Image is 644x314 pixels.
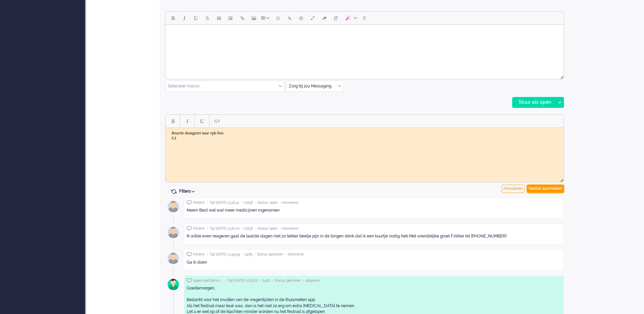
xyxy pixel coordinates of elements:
[178,12,190,24] button: Italic
[360,12,369,24] button: 0
[330,12,342,24] button: Reset content
[190,12,202,24] button: Underline
[260,12,272,24] button: Table
[342,12,360,24] button: AI
[187,208,561,213] div: Neem Best wel wat meer medicijnen ingenomen
[193,226,205,231] span: Patiënt
[187,260,561,265] div: Ga ik doen
[272,278,301,283] span: • Status gesloten
[207,252,240,257] span: • Tijd [DATE] 13:49:59
[179,189,197,194] span: Filters
[285,252,303,257] span: • inkomend
[196,115,208,127] button: Underline
[166,25,564,73] iframe: Rich Text Area
[363,15,366,21] span: 0
[165,276,182,293] img: avatar
[193,200,205,205] span: Patiënt
[255,200,278,205] span: • Status open
[193,252,205,257] span: Patiënt
[202,12,213,24] button: Strikethrough
[165,250,182,267] img: avatar
[242,252,252,257] span: • 2485
[182,115,193,127] button: Italic
[295,12,307,24] button: Delay message
[187,233,561,239] div: Ik wilde even reageren gaat de laatste dagen niet zo lekker beetje pijn in de longen denk dat ik ...
[280,200,298,205] span: • inkomend
[513,97,555,108] div: Stuur als open
[558,73,564,79] div: Resize
[307,12,318,24] button: Fullscreen
[260,278,270,283] span: • 2461
[165,224,182,241] img: avatar
[211,115,222,127] button: Paste plain text
[303,278,320,283] span: • uitgaand
[318,12,330,24] button: Clear formatting
[167,12,178,24] button: Bold
[280,226,298,231] span: • inkomend
[527,185,564,193] div: Notitie aanmaken
[165,198,182,215] img: avatar
[236,12,248,24] button: Insert/edit link
[207,200,239,205] span: • Tijd [DATE] 13:22:41
[558,176,564,182] div: Resize
[272,12,284,24] button: Emoticons
[242,200,253,205] span: • 10237
[225,278,258,283] span: • Tijd [DATE] 10:23:01
[166,128,564,176] iframe: Rich Text Area
[255,226,278,231] span: • Status open
[193,278,223,283] span: Agent pattylmsc •
[284,12,295,24] button: Add attachment
[248,12,260,24] button: Insert/edit image
[187,278,192,283] img: ic_chat_grey.svg
[242,226,253,231] span: • 10237
[187,200,192,205] img: ic_chat_grey.svg
[255,252,283,257] span: • Status gesloten
[207,226,239,231] span: • Tijd [DATE] 13:21:10
[167,115,178,127] button: Bold
[187,226,192,231] img: ic_chat_grey.svg
[225,12,236,24] button: Numbered list
[213,12,225,24] button: Bullet list
[502,185,524,193] div: Annuleren
[187,252,192,257] img: ic_chat_grey.svg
